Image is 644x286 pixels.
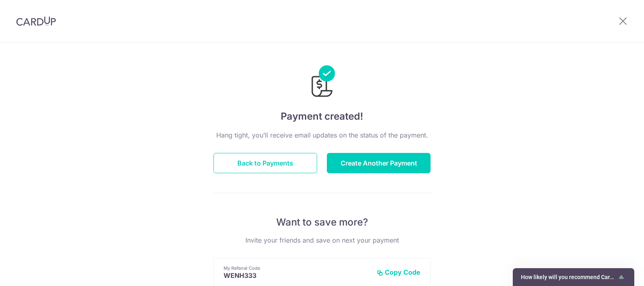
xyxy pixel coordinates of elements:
[521,274,616,280] span: How likely will you recommend CardUp to a friend?
[213,109,431,124] h4: Payment created!
[213,216,431,229] p: Want to save more?
[213,235,431,245] p: Invite your friends and save on next your payment
[327,153,431,173] button: Create Another Payment
[213,153,317,173] button: Back to Payments
[521,272,626,282] button: Show survey - How likely will you recommend CardUp to a friend?
[309,65,335,99] img: Payments
[16,16,56,26] img: CardUp
[224,271,370,280] p: WENH333
[213,130,431,140] p: Hang tight, you’ll receive email updates on the status of the payment.
[377,268,420,276] button: Copy Code
[224,265,370,271] p: My Referral Code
